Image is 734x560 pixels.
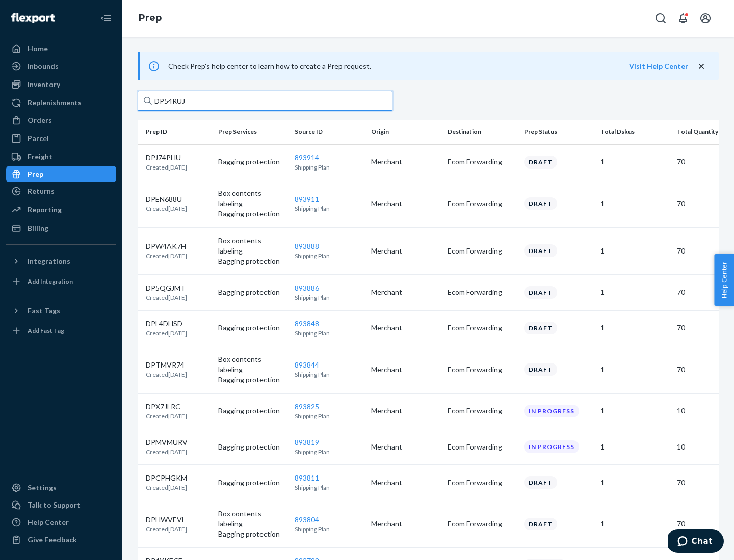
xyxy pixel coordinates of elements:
th: Destination [443,120,520,144]
p: Shipping Plan [295,370,363,379]
p: Merchant [371,406,439,416]
p: Created [DATE] [146,370,187,379]
th: Origin [367,120,443,144]
p: 1 [600,478,669,488]
p: Shipping Plan [295,163,363,172]
p: 1 [600,519,669,529]
p: Ecom Forwarding [448,287,516,297]
div: Draft [524,286,557,299]
div: Draft [524,518,557,530]
a: 893848 [295,319,319,328]
p: Shipping Plan [295,293,363,302]
button: Open account menu [695,8,716,29]
p: Bagging protection [218,323,286,333]
div: Replenishments [28,98,82,108]
p: Created [DATE] [146,412,187,421]
button: Talk to Support [6,497,116,513]
a: Parcel [6,130,116,147]
p: DPHWVEVL [146,515,187,525]
p: Ecom Forwarding [448,246,516,256]
a: Prep [6,166,116,182]
p: Shipping Plan [295,251,363,260]
button: Open Search Box [650,8,671,29]
button: Give Feedback [6,531,116,548]
div: Add Integration [28,277,73,286]
p: Ecom Forwarding [448,199,516,209]
span: Check Prep's help center to learn how to create a Prep request. [168,62,371,70]
p: 1 [600,157,669,167]
div: Home [28,44,48,54]
div: Talk to Support [28,500,81,510]
div: Integrations [28,256,70,266]
span: Help Center [714,254,734,306]
iframe: Opens a widget where you can chat to one of our agents [668,529,724,555]
p: DPCPHGKM [146,473,187,483]
button: Close Navigation [96,8,116,29]
a: Returns [6,183,116,200]
a: Orders [6,112,116,128]
div: Prep [28,169,43,179]
a: Add Integration [6,273,116,290]
p: Created [DATE] [146,204,187,213]
a: Inbounds [6,58,116,74]
th: Prep Status [520,120,596,144]
p: Shipping Plan [295,447,363,456]
p: DPJ74PHU [146,153,187,163]
p: Shipping Plan [295,412,363,421]
th: Prep ID [138,120,214,144]
div: Give Feedback [28,535,77,545]
p: 1 [600,365,669,375]
th: Prep Services [214,120,291,144]
div: Orders [28,115,52,125]
p: 1 [600,287,669,297]
p: Created [DATE] [146,251,187,260]
p: Bagging protection [218,375,286,385]
div: Fast Tags [28,305,60,316]
a: Prep [139,12,162,23]
div: Inbounds [28,61,59,71]
p: Box contents labeling [218,354,286,375]
p: 1 [600,246,669,256]
p: Ecom Forwarding [448,406,516,416]
p: DPTMVR74 [146,360,187,370]
p: 1 [600,199,669,209]
button: Fast Tags [6,302,116,319]
p: Ecom Forwarding [448,157,516,167]
p: 1 [600,323,669,333]
p: Created [DATE] [146,293,187,302]
p: Shipping Plan [295,483,363,492]
a: 893811 [295,473,319,482]
div: Help Center [28,517,69,527]
a: 893819 [295,438,319,446]
p: Merchant [371,199,439,209]
input: Search prep jobs [138,91,392,111]
div: Freight [28,152,53,162]
p: Shipping Plan [295,204,363,213]
p: Bagging protection [218,442,286,452]
th: Source ID [291,120,367,144]
div: Draft [524,322,557,334]
p: Created [DATE] [146,447,188,456]
th: Total Dskus [596,120,673,144]
p: Created [DATE] [146,329,187,338]
a: Billing [6,220,116,236]
p: DPW4AK7H [146,241,187,251]
p: Bagging protection [218,287,286,297]
p: Merchant [371,478,439,488]
div: Reporting [28,205,62,215]
p: 1 [600,406,669,416]
a: Settings [6,480,116,496]
ol: breadcrumbs [130,4,170,33]
a: Home [6,41,116,57]
p: Ecom Forwarding [448,365,516,375]
p: DPEN688U [146,194,187,204]
div: Parcel [28,133,49,144]
button: close [696,61,706,72]
p: Bagging protection [218,256,286,266]
p: DPL4DHSD [146,319,187,329]
p: Shipping Plan [295,329,363,338]
div: Draft [524,363,557,376]
div: Billing [28,223,48,233]
p: Bagging protection [218,406,286,416]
